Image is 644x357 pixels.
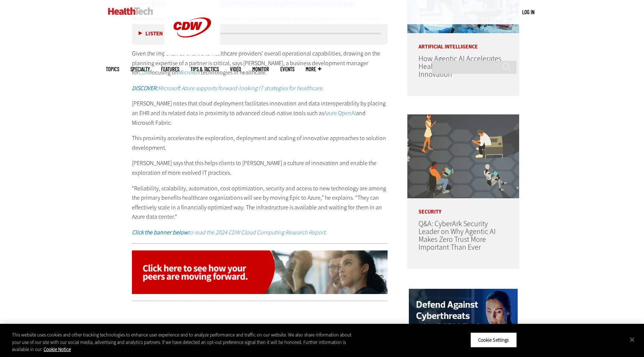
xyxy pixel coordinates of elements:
[324,109,356,117] a: Azure OpenAI
[132,99,388,127] p: [PERSON_NAME] notes that cloud deployment facilitates innovation and data interoperability by pla...
[106,66,119,72] span: Topics
[280,66,294,72] a: Events
[190,66,219,72] a: Tips & Tactics
[419,54,501,79] a: How Agentic AI Accelerates Healthcare Research and Innovation
[522,9,534,15] a: Log in
[12,331,354,353] div: This website uses cookies and other tracking technologies to enhance user experience and to analy...
[132,184,388,222] p: “Reliability, scalability, automation, cost optimization, security and access to new technology a...
[470,332,517,348] button: Cookie Settings
[230,66,241,72] a: Video
[161,66,179,72] a: Features
[132,250,388,294] img: na-2024cloudreport-animated-clickhere-desktop
[132,228,327,236] a: Click the banner belowto read the 2024 CDW Cloud Computing Research Report.
[132,323,388,342] p: He points to DR as a significant area where moving to a cloud-based solution can provide multiple...
[522,8,534,16] div: User menu
[419,219,496,252] a: Q&A: CyberArk Security Leader on Why Agentic AI Makes Zero Trust More Important Than Ever
[130,66,150,72] span: Specialty
[407,114,519,198] img: Group of humans and robots accessing a network
[132,84,324,92] a: DISCOVER:Microsoft Azure supports forward-looking IT strategies for healthcare.
[132,84,158,92] strong: DISCOVER:
[132,84,324,92] em: Microsoft Azure supports forward-looking IT strategies for healthcare.
[407,198,519,215] p: Security
[306,66,321,72] span: More
[132,228,188,236] strong: Click the banner below
[164,49,220,57] a: CDW
[132,228,327,236] em: to read the 2024 CDW Cloud Computing Research Report.
[132,133,388,152] p: This proximity accelerates the exploration, deployment and scaling of innovative approaches to so...
[132,158,388,177] p: [PERSON_NAME] says that this helps clients to [PERSON_NAME] a culture of innovation and enable th...
[108,7,153,15] img: Home
[624,331,640,348] button: Close
[252,66,269,72] a: MonITor
[44,346,71,353] a: More information about your privacy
